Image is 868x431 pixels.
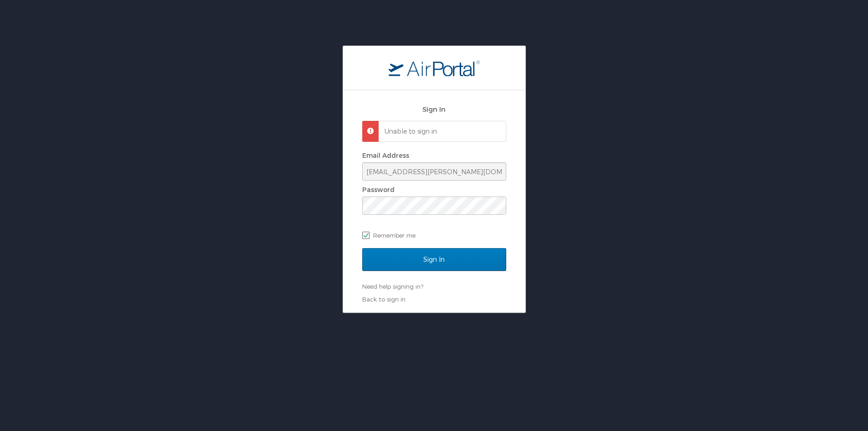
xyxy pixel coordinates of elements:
p: Unable to sign in [385,127,498,136]
label: Password [362,186,395,193]
label: Remember me [362,228,506,242]
label: Email Address [362,151,409,159]
a: Need help signing in? [362,283,423,290]
input: Sign In [362,248,506,271]
h2: Sign In [362,104,506,114]
a: Back to sign in [362,296,406,303]
img: logo [389,60,480,76]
